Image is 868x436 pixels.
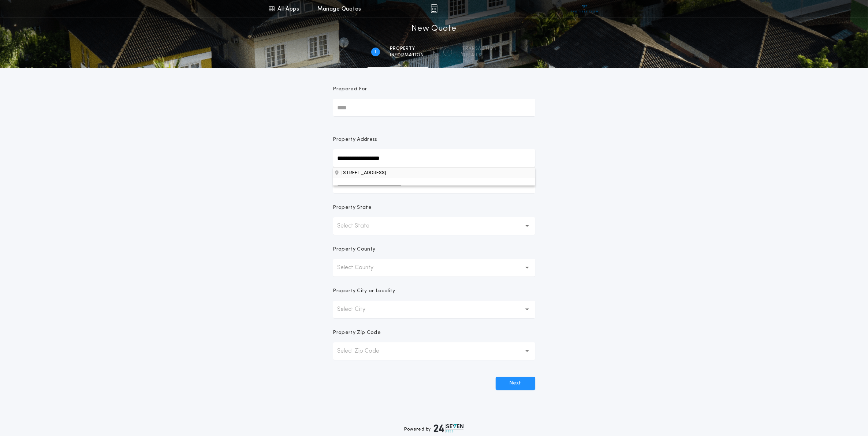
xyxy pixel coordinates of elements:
[333,259,535,277] button: Select County
[333,342,535,360] button: Select Zip Code
[338,305,377,314] p: Select City
[333,99,535,116] input: Prepared For
[411,23,456,35] h1: New Quote
[462,52,497,58] span: details
[462,46,497,52] span: Transaction
[333,204,372,211] p: Property State
[333,136,535,143] p: Property Address
[434,424,464,433] img: logo
[333,217,535,235] button: Select State
[405,424,464,433] div: Powered by
[390,46,424,52] span: Property
[431,4,437,13] img: img
[333,301,535,318] button: Select City
[375,49,376,55] h2: 1
[333,86,367,93] p: Prepared For
[338,263,385,272] p: Select County
[571,5,598,12] img: vs-icon
[333,167,535,178] button: Property Address
[446,49,449,55] h2: 2
[333,246,376,253] p: Property County
[333,329,381,337] p: Property Zip Code
[390,52,424,58] span: information
[338,222,381,230] p: Select State
[496,377,535,390] button: Next
[338,347,391,356] p: Select Zip Code
[333,287,395,295] p: Property City or Locality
